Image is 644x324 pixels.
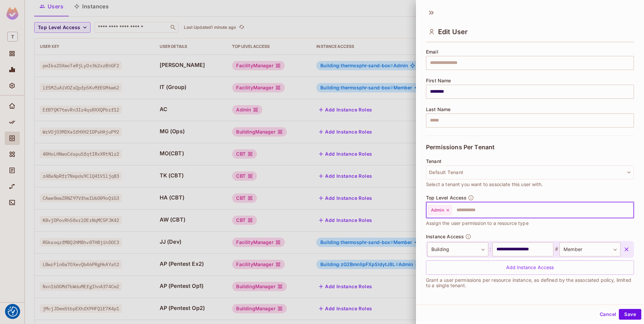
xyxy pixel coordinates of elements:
[426,260,634,275] div: Add Instance Access
[426,107,450,112] span: Last Name
[630,209,632,211] button: Open
[426,144,494,151] span: Permissions Per Tenant
[428,205,452,215] div: Admin
[426,195,467,200] span: Top Level Access
[426,165,634,179] button: Default Tenant
[427,242,488,256] div: Building
[426,78,451,83] span: First Name
[553,245,559,253] span: #
[619,309,641,320] button: Save
[431,208,444,213] span: Admin
[8,307,18,317] img: Revisit consent button
[8,307,18,317] button: Consent Preferences
[426,234,464,239] span: Instance Access
[438,28,468,36] span: Edit User
[559,242,621,256] div: Member
[426,181,543,188] span: Select a tenant you want to associate this user with.
[426,220,529,227] span: Assign the user permission to a resource type
[426,49,438,55] span: Email
[426,159,441,164] span: Tenant
[426,277,634,288] p: Grant a user permissions per resource instance, as defined by the associated policy, limited to a...
[488,245,492,253] span: :
[597,309,619,320] button: Cancel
